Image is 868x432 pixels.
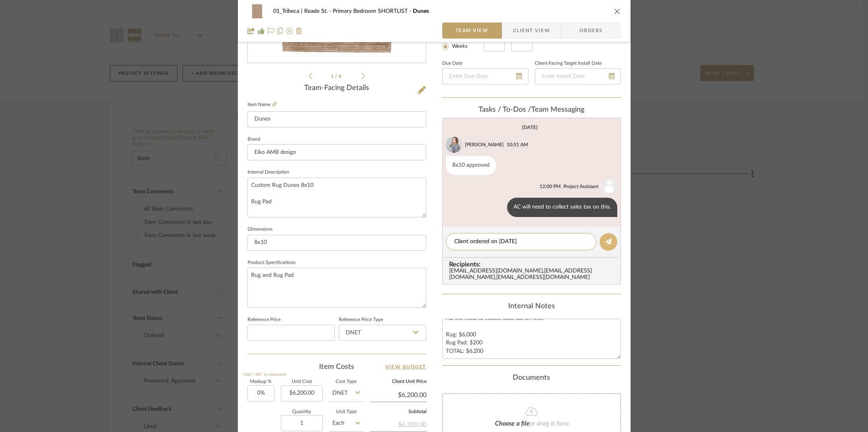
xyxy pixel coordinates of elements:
[247,84,426,93] div: Team-Facing Details
[329,410,363,414] label: Unit Type
[540,183,561,190] div: 12:00 PM
[273,8,333,14] span: 01_Tribeca | Reade St.
[442,374,621,383] div: Documents
[413,8,429,14] span: Dunes
[247,318,280,322] label: Reference Price
[446,137,462,153] img: 136fc935-71bd-4c73-b8d4-1303a4a8470e.jpg
[507,141,528,148] div: 10:51 AM
[456,23,489,39] span: Team View
[386,362,426,372] a: View Budget
[450,43,468,50] label: Weeks
[247,111,426,127] input: Enter Item Name
[446,156,496,175] div: 8x10 approved
[338,74,342,79] span: 4
[247,261,295,265] label: Product Specifications
[465,141,504,148] div: [PERSON_NAME]
[449,261,617,268] span: Recipients:
[281,380,323,384] label: Unit Cost
[522,125,538,130] div: [DATE]
[495,420,530,427] span: Choose a file
[478,106,531,113] span: Tasks / To-Dos /
[442,302,621,311] div: Internal Notes
[601,178,617,195] img: user_avatar.png
[329,380,363,384] label: Cost Type
[247,144,426,160] input: Enter Brand
[442,68,528,84] input: Enter Due Date
[442,61,462,66] label: Due Date
[247,170,289,174] label: Internal Description
[535,61,602,66] label: Client-Facing Target Install Date
[507,198,617,217] div: AC will need to collect sales tax on this.
[247,101,277,108] label: Item Name
[370,417,427,431] div: $6,200.00
[281,410,323,414] label: Quantity
[442,29,484,51] mat-radio-group: Select item type
[335,74,338,79] span: /
[563,183,598,190] div: Project Assistant
[247,137,260,141] label: Brand
[331,74,335,79] span: 1
[247,362,426,372] div: Item Costs
[339,318,383,322] label: Reference Price Type
[442,106,621,115] div: team Messaging
[247,380,274,384] label: Markup %
[247,3,267,19] img: d708c2f3-b762-413e-b9d6-78d9adcc4ed9_48x40.jpg
[333,8,413,14] span: Primary Bedroom SHORTLIST
[370,380,427,384] label: Client Unit Price
[449,268,617,281] div: [EMAIL_ADDRESS][DOMAIN_NAME] , [EMAIL_ADDRESS][DOMAIN_NAME] , [EMAIL_ADDRESS][DOMAIN_NAME]
[370,410,427,414] label: Subtotal
[530,420,571,427] span: or drag it here.
[571,23,612,39] span: Orders
[247,235,426,251] input: Enter the dimensions of this item
[614,8,621,15] button: close
[296,28,302,34] img: Remove from project
[513,23,550,39] span: Client View
[247,227,272,231] label: Dimensions
[535,68,621,84] input: Enter Install Date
